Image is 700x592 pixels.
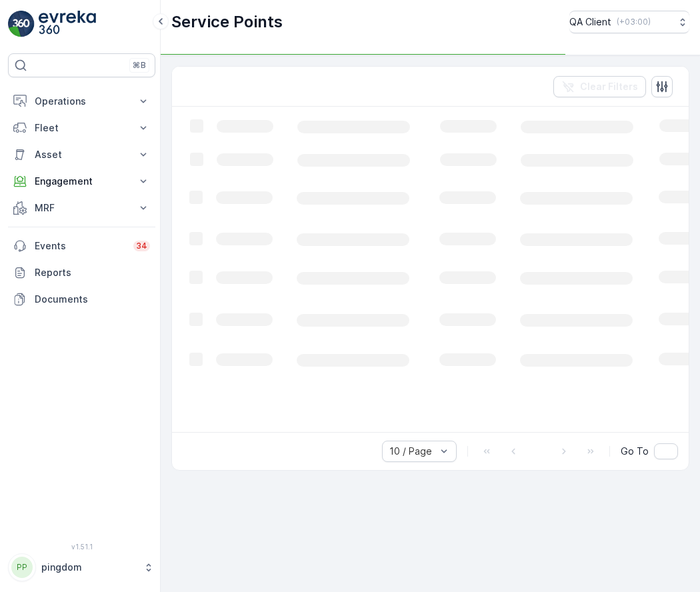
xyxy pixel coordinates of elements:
[580,80,638,93] p: Clear Filters
[35,95,129,108] p: Operations
[35,266,150,279] p: Reports
[11,557,33,578] div: PP
[8,543,155,551] span: v 1.51.1
[35,293,150,306] p: Documents
[35,239,125,253] p: Events
[35,121,129,135] p: Fleet
[35,201,129,215] p: MRF
[569,11,689,33] button: QA Client(+03:00)
[8,259,155,286] a: Reports
[8,141,155,168] button: Asset
[8,553,155,581] button: PPpingdom
[553,76,646,97] button: Clear Filters
[569,15,611,29] p: QA Client
[8,233,155,259] a: Events34
[8,11,35,37] img: logo
[41,561,137,574] p: pingdom
[39,11,96,37] img: logo_light-DOdMpM7g.png
[35,175,129,188] p: Engagement
[8,168,155,195] button: Engagement
[8,286,155,313] a: Documents
[8,115,155,141] button: Fleet
[171,11,283,33] p: Service Points
[8,195,155,221] button: MRF
[617,17,651,27] p: ( +03:00 )
[621,445,649,458] span: Go To
[133,60,146,71] p: ⌘B
[136,241,147,251] p: 34
[8,88,155,115] button: Operations
[35,148,129,161] p: Asset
